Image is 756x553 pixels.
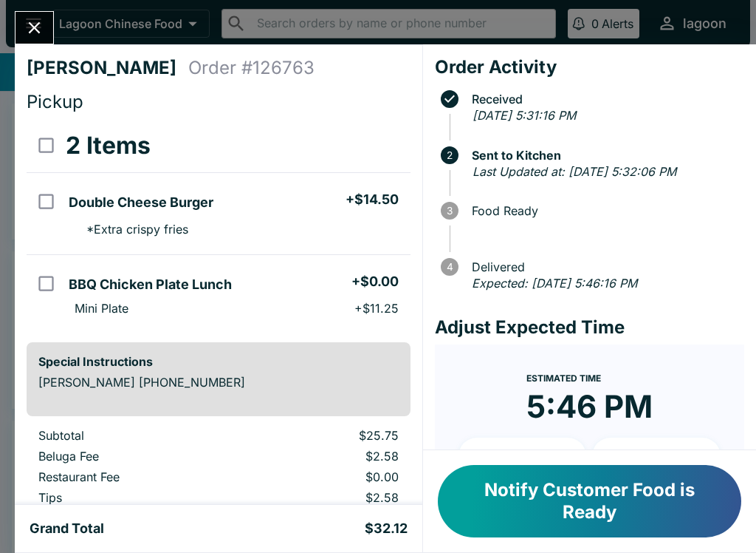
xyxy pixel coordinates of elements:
h4: Adjust Expected Time [435,316,744,339]
h4: Order # 126763 [188,57,315,79]
button: + 20 [592,438,721,475]
p: Tips [38,490,231,505]
text: 2 [447,149,453,161]
p: Subtotal [38,428,231,443]
h5: Double Cheese Burger [69,194,213,211]
p: Restaurant Fee [38,469,231,484]
h6: Special Instructions [38,354,399,369]
p: + $11.25 [354,301,399,316]
span: Delivered [464,260,744,274]
button: Notify Customer Food is Ready [438,465,741,537]
h3: 2 Items [66,131,151,160]
p: Mini Plate [75,301,128,316]
h4: [PERSON_NAME] [27,57,188,79]
p: $25.75 [255,428,399,443]
h4: Order Activity [435,56,744,78]
h5: BBQ Chicken Plate Lunch [69,276,232,294]
h5: $32.12 [365,520,408,537]
h5: + $14.50 [346,191,399,208]
p: Beluga Fee [38,449,231,464]
time: 5:46 PM [526,387,653,426]
span: Pickup [27,91,83,112]
em: Expected: [DATE] 5:46:16 PM [472,276,637,291]
h5: + $0.00 [351,273,399,291]
p: * Extra crispy fries [75,222,188,237]
h5: Grand Total [30,520,104,537]
span: Food Ready [464,204,744,217]
text: 3 [447,205,453,217]
p: $0.00 [255,469,399,484]
table: orders table [27,428,410,532]
text: 4 [446,261,453,273]
span: Received [464,92,744,106]
button: Close [16,12,53,44]
span: Estimated Time [526,373,601,384]
p: $2.58 [255,449,399,464]
table: orders table [27,119,410,330]
p: [PERSON_NAME] [PHONE_NUMBER] [38,375,399,390]
p: $2.58 [255,490,399,505]
em: [DATE] 5:31:16 PM [472,108,576,123]
button: + 10 [458,438,587,475]
span: Sent to Kitchen [464,149,744,162]
em: Last Updated at: [DATE] 5:32:06 PM [472,164,676,179]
